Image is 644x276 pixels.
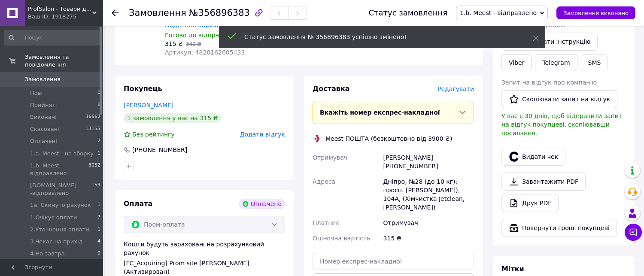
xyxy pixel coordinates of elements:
[186,41,201,47] span: 342 ₴
[30,182,91,197] span: [DOMAIN_NAME] -відправлено
[30,238,83,246] span: 3.Чекає на прихід
[368,9,447,17] div: Статус замовлення
[4,30,101,45] input: Пошук
[625,224,642,241] button: Чат з покупцем
[556,6,635,19] button: Замовлення виконано
[97,201,100,209] span: 1
[112,9,118,17] div: Повернутися назад
[313,219,340,226] span: Платник
[30,250,65,258] span: 4.На завтра
[97,226,100,234] span: 1
[129,8,186,18] span: Замовлення
[240,131,285,138] span: Додати відгук
[97,137,100,145] span: 2
[88,162,100,177] span: 3052
[85,113,100,121] span: 36662
[91,182,100,197] span: 159
[124,240,285,276] div: Кошти будуть зараховані на розрахунковий рахунок
[501,173,586,191] a: Завантажити PDF
[124,113,221,123] div: 1 замовлення у вас на 315 ₴
[501,79,597,86] span: Запит на відгук про компанію
[30,113,57,121] span: Виконані
[313,85,350,93] span: Доставка
[131,146,188,154] div: [PHONE_NUMBER]
[132,131,175,138] span: Без рейтингу
[124,85,162,93] span: Покупець
[501,219,617,237] button: Повернути гроші покупцеві
[165,32,230,39] span: Готово до відправки
[97,214,100,221] span: 7
[501,148,565,166] button: Видати чек
[97,101,100,109] span: 8
[323,134,454,143] div: Meest ПОШТА (безкоштовно від 3900 ₴)
[382,215,476,231] div: Отримувач
[501,112,622,136] span: У вас є 30 днів, щоб відправити запит на відгук покупцеві, скопіювавши посилання.
[501,265,524,273] span: Мітки
[437,85,474,92] span: Редагувати
[25,76,61,83] span: Замовлення
[97,238,100,246] span: 4
[97,89,100,97] span: 0
[30,214,77,221] span: 1.Очікує оплати
[25,53,103,69] span: Замовлення та повідомлення
[30,89,43,97] span: Нові
[382,231,476,246] div: 315 ₴
[97,150,100,158] span: 1
[563,10,629,16] span: Замовлення виконано
[501,90,617,108] button: Скопіювати запит на відгук
[382,150,476,174] div: [PERSON_NAME] [PHONE_NUMBER]
[124,259,285,276] div: [FC_Acquiring] Prom site [PERSON_NAME] (Активирован)
[501,33,598,51] button: Надіслати інструкцію
[382,174,476,215] div: Дніпро, №28 (до 10 кг): просп. [PERSON_NAME]), 104А, (Хімчистка Jetclean, [PERSON_NAME])
[30,137,57,145] span: Оплачені
[30,201,91,209] span: 1а. Скинуто рахунок
[97,250,100,258] span: 0
[165,40,183,47] span: 315 ₴
[30,125,59,133] span: Скасовані
[124,102,173,109] a: [PERSON_NAME]
[124,200,152,208] span: Оплата
[313,253,474,270] input: Номер експрес-накладної
[85,125,100,133] span: 13155
[313,235,370,242] span: Оціночна вартість
[501,54,532,71] a: Viber
[28,5,92,13] span: ProfSalon - Товари для професіоналів
[30,150,94,158] span: 1.a. Meest - на зборку
[30,101,57,109] span: Прийняті
[239,199,285,209] div: Оплачено
[581,54,608,71] button: SMS
[30,162,88,177] span: 1.b. Meest - відправлено
[501,194,559,212] a: Друк PDF
[30,226,89,234] span: 2.Уточнення оплати
[244,33,511,41] div: Статус замовлення № 356896383 успішно змінено!
[535,54,577,71] a: Telegram
[28,13,103,21] div: Ваш ID: 1918275
[189,8,250,18] span: №356896383
[165,49,245,56] span: Артикул: 4820162605433
[460,9,537,16] span: 1.b. Meest - відправлено
[313,178,335,185] span: Адреса
[313,154,347,161] span: Отримувач
[320,109,440,116] span: Вкажіть номер експрес-накладної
